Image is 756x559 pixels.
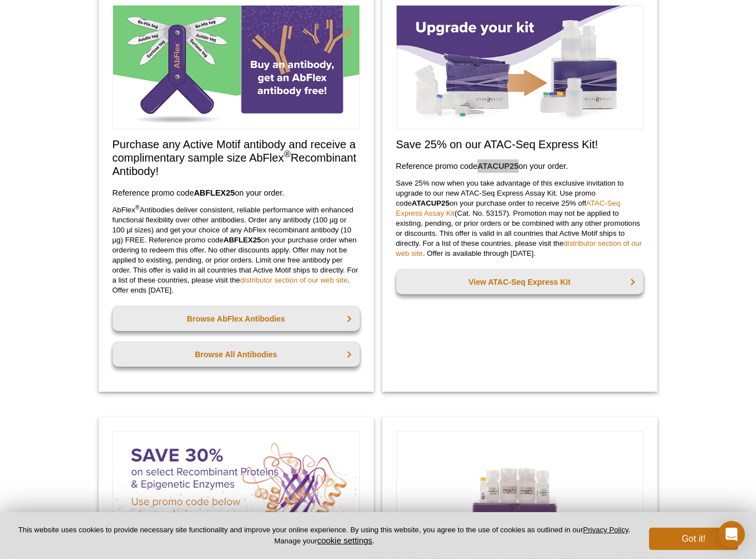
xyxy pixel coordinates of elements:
[396,138,643,151] h2: Save 25% on our ATAC-Seq Express Kit!
[396,178,643,259] p: Save 25% now when you take advantage of this exclusive invitation to upgrade to our new ATAC-Seq ...
[583,526,628,534] a: Privacy Policy
[113,205,360,295] p: AbFlex Antibodies deliver consistent, reliable performance with enhanced functional flexibility o...
[412,199,450,207] strong: ATACUP25
[223,236,261,244] strong: ABFLEX25
[113,431,360,555] img: Save on Recombinant Proteins and Enzymes
[317,536,372,545] button: cookie settings
[194,188,235,197] strong: ABFLEX25
[240,276,348,284] a: distributor section of our web site
[113,138,360,178] h2: Purchase any Active Motif antibody and receive a complimentary sample size AbFlex Recombinant Ant...
[113,186,360,200] h3: Reference promo code on your order.
[113,307,360,331] a: Browse AbFlex Antibodies
[396,270,643,294] a: View ATAC-Seq Express Kit
[18,525,631,546] p: This website uses cookies to provide necessary site functionality and improve your online experie...
[113,342,360,367] a: Browse All Antibodies
[284,149,290,160] sup: ®
[113,5,360,129] img: Free Sample Size AbFlex Antibody
[649,528,738,550] button: Got it!
[396,159,643,173] h3: Reference promo code on your order.
[477,162,519,171] strong: ATACUP25
[718,521,745,548] div: Open Intercom Messenger
[396,5,643,129] img: Save on ATAC-Seq Express Assay Kit
[135,204,140,211] sup: ®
